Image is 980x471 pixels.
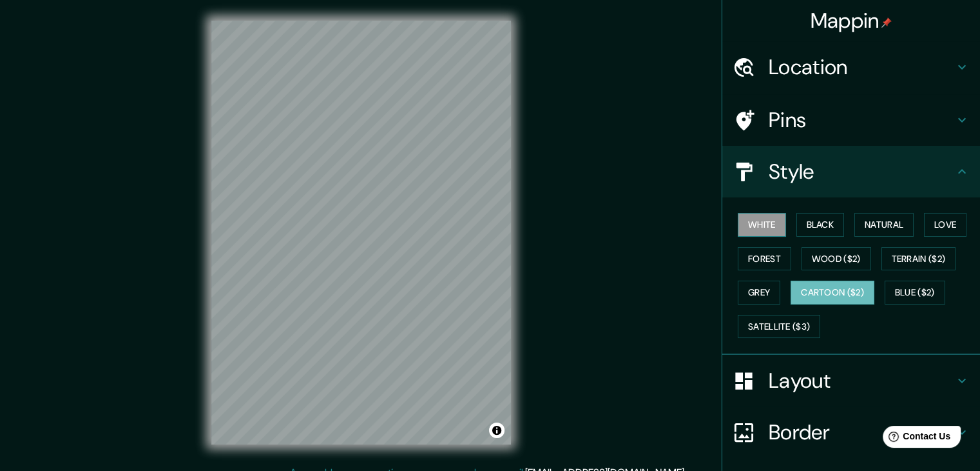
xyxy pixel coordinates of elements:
[769,107,954,133] h4: Pins
[722,94,980,146] div: Pins
[885,281,945,305] button: Blue ($2)
[924,213,966,237] button: Love
[811,8,892,34] h4: Mappin
[769,368,954,394] h4: Layout
[791,281,874,305] button: Cartoon ($2)
[769,54,954,80] h4: Location
[738,315,820,339] button: Satellite ($3)
[802,247,871,271] button: Wood ($2)
[722,41,980,93] div: Location
[738,213,786,237] button: White
[489,423,504,438] button: Toggle attribution
[881,247,956,271] button: Terrain ($2)
[769,419,954,445] h4: Border
[722,146,980,197] div: Style
[796,213,845,237] button: Black
[738,247,791,271] button: Forest
[211,21,511,445] canvas: Map
[722,355,980,406] div: Layout
[881,17,892,28] img: pin-icon.png
[854,213,914,237] button: Natural
[738,281,780,305] button: Grey
[722,406,980,458] div: Border
[769,159,954,185] h4: Style
[865,421,966,457] iframe: Help widget launcher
